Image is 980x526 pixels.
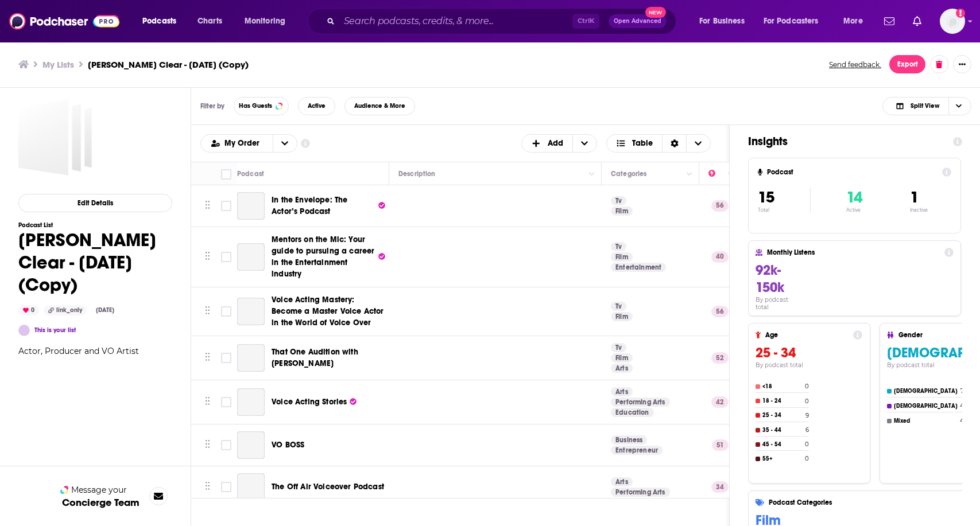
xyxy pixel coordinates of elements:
[805,398,809,405] h4: 0
[662,135,686,152] div: Sort Direction
[548,139,563,147] span: Add
[711,251,729,263] p: 40
[272,235,374,279] span: Mentors on the Mic: Your guide to pursuing a career in the Entertainment industry
[756,361,862,369] h4: By podcast total
[953,55,971,73] button: Show More Button
[606,134,711,153] button: Choose View
[611,398,670,407] a: Performing Arts
[142,13,176,29] span: Podcasts
[71,484,127,496] span: Message your
[18,346,139,356] span: Actor, Producer and VO Artist
[221,440,231,450] span: Toggle select row
[960,402,964,410] h4: 4
[894,403,958,410] h4: [DEMOGRAPHIC_DATA]
[911,103,939,109] span: Split View
[711,481,729,493] p: 34
[758,188,774,207] span: 15
[767,168,938,176] h4: Podcast
[614,18,661,24] span: Open Advanced
[765,331,849,339] h4: Age
[940,9,965,34] span: Logged in as Janeowenpr
[611,252,633,262] a: Film
[805,455,809,462] h4: 0
[805,383,809,390] h4: 0
[711,306,729,317] p: 56
[42,59,74,70] h3: My Lists
[880,11,899,31] a: Show notifications dropdown
[908,11,926,31] a: Show notifications dropdown
[611,488,670,497] a: Performing Arts
[204,478,211,496] button: Move
[221,397,231,407] span: Toggle select row
[319,8,687,34] div: Search podcasts, credits, & more...
[645,7,666,18] span: New
[611,408,654,417] a: Education
[764,13,819,29] span: For Podcasters
[889,55,925,73] button: Export
[272,396,357,408] a: Voice Acting Stories
[18,194,172,212] button: Edit Details
[846,207,862,213] p: Active
[611,353,633,363] a: Film
[699,13,745,29] span: For Business
[224,139,264,147] span: My Order
[611,263,666,272] a: Entertainment
[521,134,597,153] h2: + Add
[134,12,191,30] button: open menu
[611,387,633,396] a: Arts
[910,207,928,213] p: Inactive
[805,426,809,434] h4: 6
[234,97,289,115] button: Has Guests
[960,417,964,424] h4: 4
[237,473,265,501] a: The Off Air Voiceover Podcast
[894,388,958,395] h4: [DEMOGRAPHIC_DATA]
[190,12,229,30] a: Charts
[18,305,39,315] div: 0
[18,325,30,336] a: Jane Owen
[758,207,810,213] p: Total
[298,97,335,115] button: Active
[756,12,835,30] button: open menu
[204,248,211,266] button: Move
[767,248,939,256] h4: Monthly Listens
[882,97,971,115] h2: Choose View
[272,346,385,369] a: That One Audition with [PERSON_NAME]
[339,12,572,30] input: Search podcasts, credits, & more...
[611,302,626,311] a: Tv
[221,353,231,363] span: Toggle select row
[272,439,304,451] a: VO BOSS
[762,398,803,404] h4: 18 - 24
[237,344,265,372] a: That One Audition with Alyshia Ochse
[762,427,803,434] h4: 35 - 44
[846,188,862,207] span: 14
[960,387,964,395] h4: 7
[237,243,265,271] a: Mentors on the Mic: Your guide to pursuing a career in the Entertainment industry
[748,134,944,149] h1: Insights
[18,229,172,296] h1: [PERSON_NAME] Clear - [DATE] (Copy)
[273,135,297,152] button: open menu
[237,298,265,325] a: Voice Acting Mastery: Become a Master Voice Actor in the World of Voice Over
[611,196,626,205] a: Tv
[301,138,310,149] a: Show additional information
[237,167,264,181] div: Podcast
[308,103,326,109] span: Active
[204,303,211,320] button: Move
[910,188,919,207] span: 1
[756,262,784,296] span: 92k-150k
[272,481,384,493] a: The Off Air Voiceover Podcast
[611,343,626,352] a: Tv
[221,252,231,262] span: Toggle select row
[354,103,405,109] span: Audience & More
[762,412,803,419] h4: 25 - 34
[609,14,667,28] button: Open AdvancedNew
[611,206,633,216] a: Film
[197,13,222,29] span: Charts
[62,497,140,508] h3: Concierge Team
[204,197,211,215] button: Move
[18,221,172,229] h3: Podcast List
[272,347,358,368] span: That One Audition with [PERSON_NAME]
[762,455,803,462] h4: 55+
[200,134,297,153] h2: Choose List sort
[237,431,265,459] a: VO BOSS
